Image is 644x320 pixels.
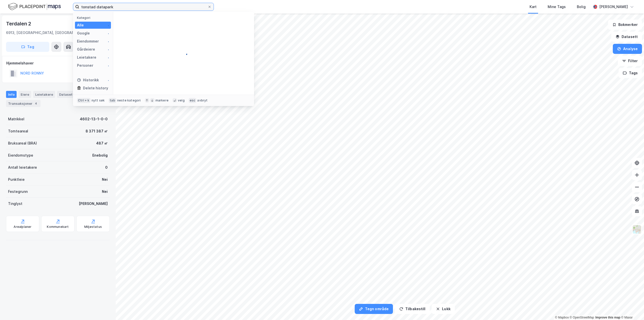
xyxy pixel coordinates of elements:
[197,98,208,102] div: avbryt
[613,44,642,54] button: Analyse
[611,32,642,42] button: Datasett
[33,101,38,106] div: 4
[102,189,108,195] div: Nei
[619,296,644,320] div: Kontrollprogram for chat
[577,4,586,10] div: Bolig
[33,91,55,98] div: Leietakere
[96,140,108,146] div: 487 ㎡
[8,128,28,134] div: Tomteareal
[8,152,33,158] div: Eiendomstype
[555,316,569,319] a: Mapbox
[83,85,108,91] div: Delete history
[79,201,108,207] div: [PERSON_NAME]
[355,304,393,314] button: Tegn område
[84,225,102,229] div: Miljøstatus
[618,56,642,66] button: Filter
[548,4,566,10] div: Mine Tags
[155,98,169,102] div: markere
[178,98,185,102] div: velg
[8,176,25,183] div: Punktleie
[432,304,455,314] button: Lukk
[105,78,109,82] img: spinner.a6d8c91a73a9ac5275cf975e30b51cfb.svg
[6,91,17,98] div: Info
[77,77,99,83] div: Historikk
[105,55,109,59] img: spinner.a6d8c91a73a9ac5275cf975e30b51cfb.svg
[77,46,95,52] div: Gårdeiere
[619,68,642,78] button: Tags
[77,22,84,28] div: Alle
[77,62,93,68] div: Personer
[632,225,642,234] img: Z
[8,201,22,207] div: Tinglyst
[105,31,109,35] img: spinner.a6d8c91a73a9ac5275cf975e30b51cfb.svg
[77,16,111,20] div: Kategori
[8,189,28,195] div: Festegrunn
[6,20,32,28] div: Terdalen 2
[14,225,31,229] div: Arealplaner
[57,91,76,98] div: Datasett
[8,140,37,146] div: Bruksareal (BRA)
[19,91,31,98] div: Eiere
[189,98,196,103] div: esc
[105,47,109,51] img: spinner.a6d8c91a73a9ac5275cf975e30b51cfb.svg
[77,30,90,36] div: Google
[105,39,109,43] img: spinner.a6d8c91a73a9ac5275cf975e30b51cfb.svg
[80,116,108,122] div: 4602-13-1-0-0
[86,128,108,134] div: 8 371 387 ㎡
[47,225,69,229] div: Kommunekart
[79,3,208,11] input: Søk på adresse, matrikkel, gårdeiere, leietakere eller personer
[8,116,24,122] div: Matrikkel
[6,42,49,52] button: Tag
[8,164,37,170] div: Antall leietakere
[77,38,99,44] div: Eiendommer
[102,176,108,183] div: Nei
[77,54,96,60] div: Leietakere
[105,23,109,27] img: spinner.a6d8c91a73a9ac5275cf975e30b51cfb.svg
[599,4,628,10] div: [PERSON_NAME]
[180,49,188,57] img: spinner.a6d8c91a73a9ac5275cf975e30b51cfb.svg
[92,98,105,102] div: nytt søk
[77,98,91,103] div: Ctrl + k
[105,63,109,67] img: spinner.a6d8c91a73a9ac5275cf975e30b51cfb.svg
[6,100,41,107] div: Transaksjoner
[6,60,109,66] div: Hjemmelshaver
[530,4,537,10] div: Kart
[92,152,108,158] div: Enebolig
[595,316,620,319] a: Improve this map
[395,304,430,314] button: Tilbakestill
[608,20,642,30] button: Bokmerker
[117,98,141,102] div: neste kategori
[105,164,108,170] div: 0
[109,98,116,103] div: tab
[6,30,92,36] div: 6913, [GEOGRAPHIC_DATA], [GEOGRAPHIC_DATA]
[8,2,61,11] img: logo.f888ab2527a4732fd821a326f86c7f29.svg
[570,316,594,319] a: OpenStreetMap
[619,296,644,320] iframe: Chat Widget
